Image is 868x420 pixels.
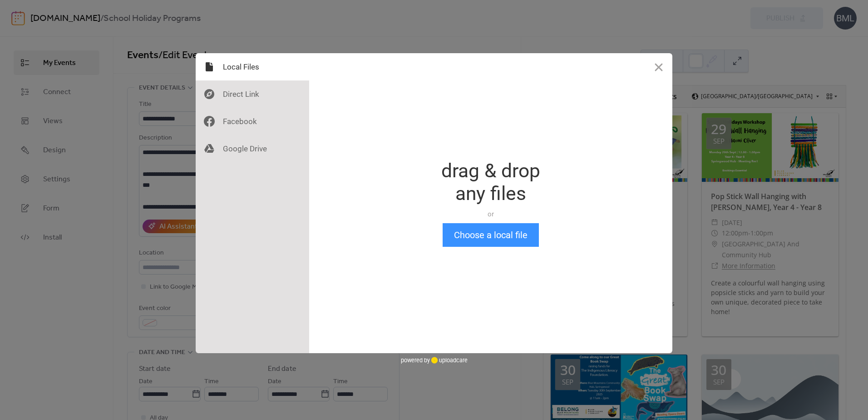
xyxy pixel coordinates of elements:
div: Google Drive [196,135,309,162]
div: drag & drop any files [441,160,540,205]
a: uploadcare [430,357,468,364]
div: Local Files [196,53,309,80]
button: Close [645,53,672,80]
div: Direct Link [196,80,309,108]
div: or [441,210,540,219]
div: powered by [401,353,468,367]
button: Choose a local file [443,223,539,247]
div: Facebook [196,108,309,135]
